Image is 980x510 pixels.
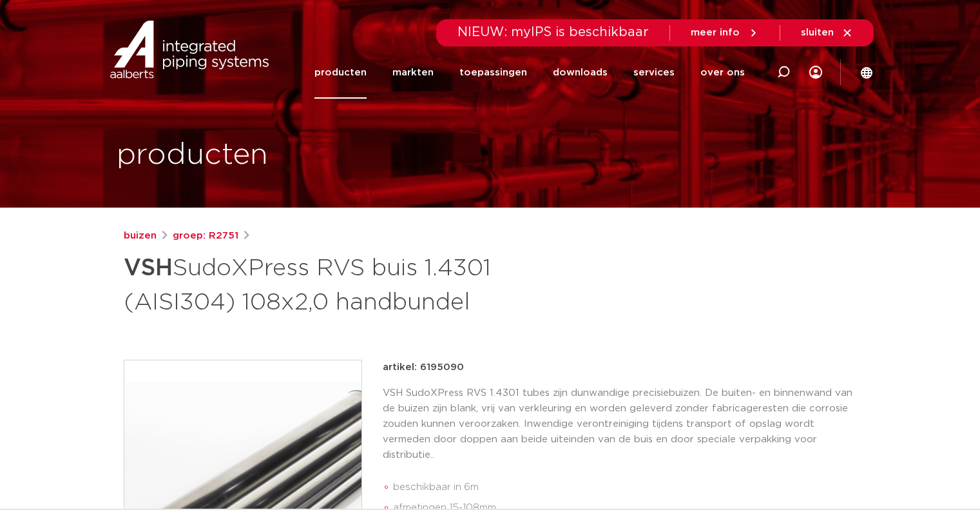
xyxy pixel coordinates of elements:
a: downloads [553,46,608,99]
a: services [633,46,675,99]
a: markten [392,46,434,99]
a: sluiten [801,27,853,39]
a: toepassingen [459,46,527,99]
li: beschikbaar in 6m [393,477,857,498]
a: over ons [700,46,745,99]
a: producten [314,46,367,99]
p: artikel: 6195090 [383,360,464,375]
div: my IPS [809,46,822,99]
nav: Menu [314,46,745,99]
a: groep: R2751 [173,228,238,244]
span: meer info [691,28,740,37]
span: NIEUW: myIPS is beschikbaar [457,26,649,39]
strong: VSH [124,257,173,280]
h1: SudoXPress RVS buis 1.4301 (AISI304) 108x2,0 handbundel [124,249,608,319]
a: buizen [124,228,157,244]
span: sluiten [801,28,834,37]
p: VSH SudoXPress RVS 1.4301 tubes zijn dunwandige precisiebuizen. De buiten- en binnenwand van de b... [383,386,857,463]
a: meer info [691,27,759,39]
h1: producten [117,135,268,176]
